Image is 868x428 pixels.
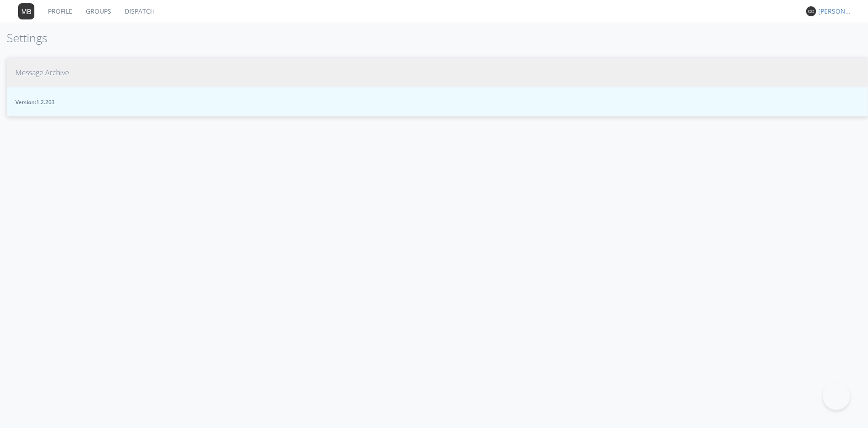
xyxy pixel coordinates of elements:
[818,7,852,16] div: [PERSON_NAME] *
[823,383,850,410] iframe: Toggle Customer Support
[15,98,859,106] span: Version: 1.2.203
[15,67,69,78] span: Message Archive
[18,3,34,19] img: 373638.png
[7,87,868,116] button: Version:1.2.203
[806,6,816,16] img: 373638.png
[7,58,868,87] button: Message Archive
